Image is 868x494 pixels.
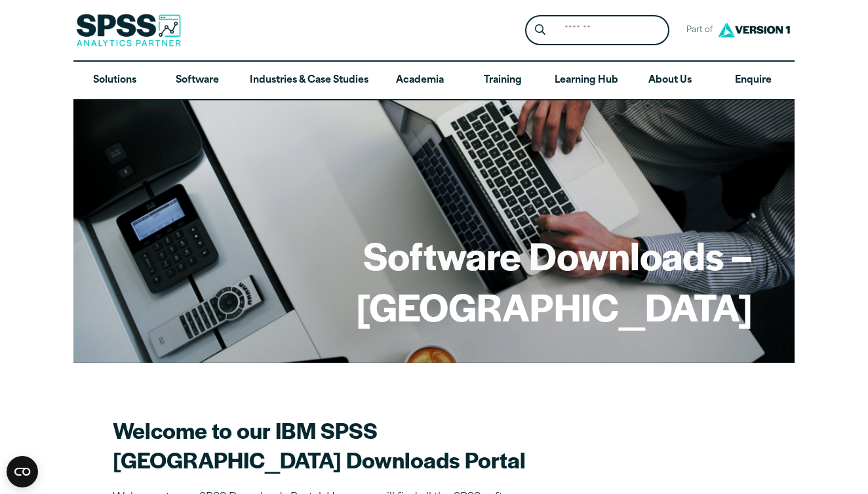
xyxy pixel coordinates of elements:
nav: Desktop version of site main menu [73,62,795,100]
h1: Software Downloads – [GEOGRAPHIC_DATA] [115,230,753,331]
a: Learning Hub [544,62,629,100]
img: SPSS Analytics Partner [76,14,181,47]
a: Industries & Case Studies [239,62,379,100]
img: Version1 Logo [715,18,793,42]
button: Open CMP widget [7,456,38,487]
a: Training [462,62,544,100]
span: Part of [680,21,715,40]
a: Software [156,62,239,100]
a: About Us [629,62,711,100]
a: Enquire [712,62,795,100]
button: Search magnifying glass icon [528,18,553,43]
form: Site Header Search Form [525,15,669,46]
a: Solutions [73,62,156,100]
a: Academia [379,62,462,100]
svg: Search magnifying glass icon [535,24,545,35]
h2: Welcome to our IBM SPSS [GEOGRAPHIC_DATA] Downloads Portal [113,415,572,474]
